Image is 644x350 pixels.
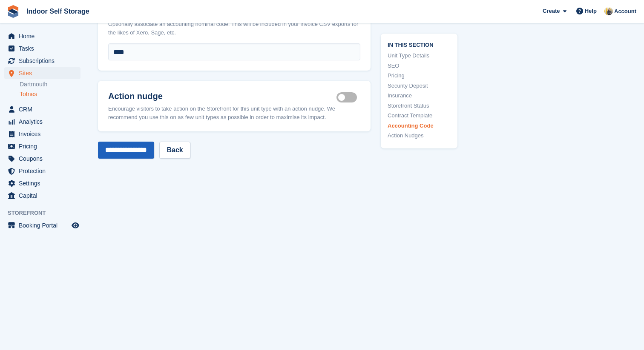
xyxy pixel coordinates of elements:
[20,90,80,98] a: Totnes
[19,67,70,79] span: Sites
[4,30,80,42] a: menu
[4,177,80,189] a: menu
[23,4,93,18] a: Indoor Self Storage
[4,219,80,231] a: menu
[19,116,70,128] span: Analytics
[108,105,360,121] div: Encourage visitors to take action on the Storefront for this unit type with an action nudge. We r...
[19,30,70,42] span: Home
[19,55,70,67] span: Subscriptions
[336,97,360,98] label: Is active
[7,5,20,18] img: stora-icon-8386f47178a22dfd0bd8f6a31ec36ba5ce8667c1dd55bd0f319d3a0aa187defe.svg
[19,43,70,54] span: Tasks
[388,131,451,140] a: Action Nudges
[4,165,80,177] a: menu
[388,121,451,130] a: Accounting Code
[19,103,70,115] span: CRM
[388,61,451,70] a: SEO
[4,140,80,152] a: menu
[388,111,451,120] a: Contract Template
[388,71,451,80] a: Pricing
[108,20,360,37] div: Optionally associate an accounting nominal code. This will be included in your invoice CSV export...
[8,209,85,217] span: Storefront
[19,165,70,177] span: Protection
[19,128,70,140] span: Invoices
[4,103,80,115] a: menu
[19,190,70,202] span: Capital
[19,153,70,165] span: Coupons
[4,128,80,140] a: menu
[159,142,190,159] a: Back
[4,43,80,54] a: menu
[585,7,597,15] span: Help
[614,7,636,16] span: Account
[604,7,613,15] img: Jo Moon
[19,219,70,231] span: Booking Portal
[20,80,80,88] a: Dartmouth
[108,91,336,101] h2: Action nudge
[19,177,70,189] span: Settings
[70,220,80,230] a: Preview store
[388,101,451,110] a: Storefront Status
[4,67,80,79] a: menu
[19,140,70,152] span: Pricing
[388,81,451,90] a: Security Deposit
[543,7,560,15] span: Create
[4,116,80,128] a: menu
[4,190,80,202] a: menu
[4,55,80,67] a: menu
[388,40,451,48] span: In this section
[388,91,451,100] a: Insurance
[388,51,451,60] a: Unit Type Details
[4,153,80,165] a: menu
